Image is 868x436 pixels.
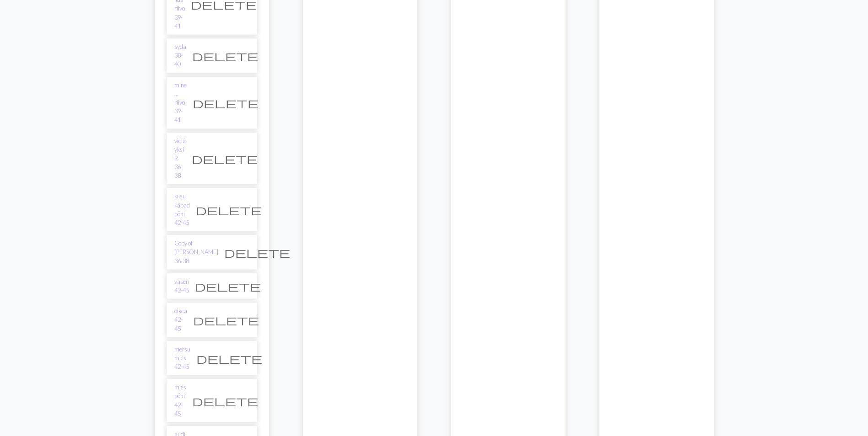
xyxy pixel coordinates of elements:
button: Delete chart [186,392,264,409]
a: vasen 42-45 [174,277,189,295]
a: kiisu käpad pöhi 42-45 [174,192,190,227]
a: vielä yksi R 36-38 [174,137,186,181]
button: Delete chart [186,47,264,64]
button: Delete chart [186,150,264,167]
span: delete [193,314,259,326]
a: syda 38-40 [174,43,186,69]
span: delete [195,280,261,292]
span: delete [224,246,290,259]
a: Copy of [PERSON_NAME] 36-38 [174,239,218,266]
span: delete [193,96,259,109]
span: delete [192,394,258,407]
button: Delete chart [187,94,264,112]
a: mersu mies 42-45 [174,345,190,372]
span: delete [192,152,258,165]
button: Delete chart [190,350,268,367]
span: delete [192,49,258,62]
a: mine ... riivo 39-41 [174,81,187,125]
button: Delete chart [190,201,268,218]
button: Delete chart [189,277,267,295]
button: Delete chart [187,311,265,329]
span: delete [196,352,262,365]
a: oikea 42-45 [174,307,187,333]
button: Delete chart [218,244,296,261]
a: mies pöhi 42-45 [174,383,186,418]
span: delete [196,203,262,216]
